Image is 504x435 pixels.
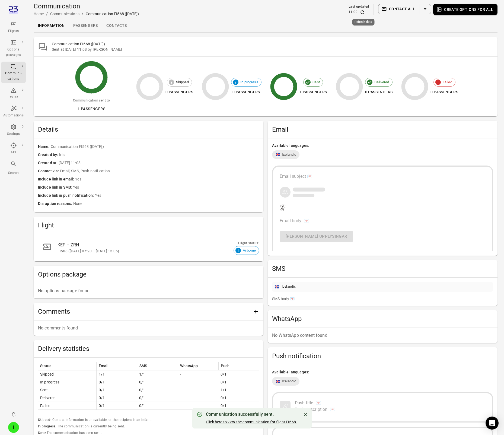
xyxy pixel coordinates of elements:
[3,170,24,176] div: Search
[3,95,24,100] div: Issues
[8,409,19,420] button: Notifications
[96,362,137,370] th: Email
[1,62,26,83] a: Communi-cations
[272,296,493,301] div: SMS body 💌
[272,315,493,323] h2: WhatsApp
[38,424,57,428] span: In progress:
[38,201,73,207] span: Disruption reasons
[96,402,137,410] td: 0/1
[38,418,52,422] span: Skipped:
[218,402,259,410] td: 0/1
[280,173,486,180] div: Email subject 💌
[59,152,259,158] span: Iris
[218,394,259,402] td: 0/1
[38,394,96,402] td: Delivered
[310,80,323,85] span: Sent
[52,47,493,52] div: Sent at [DATE] 11:08 by [PERSON_NAME]
[360,9,365,15] button: Refresh data
[34,11,139,17] nav: Breadcrumbs
[272,369,493,375] div: Available languages:
[234,241,259,246] div: Flight status:
[349,4,369,9] div: Last updated
[295,406,335,413] div: Push description 💌
[137,362,178,370] th: SMS
[75,176,259,182] span: Yes
[178,402,218,410] td: -
[59,160,259,166] span: [DATE] 11:08
[73,185,259,190] span: Yes
[178,386,218,394] td: -
[218,386,259,394] td: 1/1
[38,362,259,410] table: Communication delivery statistics
[73,98,110,103] div: Communication sent to
[299,89,327,96] div: 1 passengers
[1,141,26,157] a: API
[38,193,95,199] span: Include link in push notification
[38,152,59,158] span: Created by
[433,4,497,15] button: Create options for all
[280,205,286,211] img: Company logo
[38,386,96,394] td: Sent
[95,193,259,199] span: Yes
[52,418,152,422] span: Contact information is unavailable, or the recipient is an infant.
[50,12,79,16] a: Communications
[349,9,358,15] div: 11:09
[250,306,261,317] button: Add comment
[280,218,309,223] span: Email body 💌
[178,378,218,386] td: -
[34,19,69,32] a: Information
[3,47,24,58] div: Options packages
[371,80,392,85] span: Delivered
[282,152,296,157] span: Icelandic
[34,19,497,32] nav: Local navigation
[272,332,493,339] p: No WhatsApp content found
[272,264,493,273] h2: SMS
[3,71,24,82] div: Communi-cations
[38,378,96,386] td: In progress
[365,89,393,96] div: 0 passengers
[96,378,137,386] td: 0/1
[137,402,178,410] td: 0/1
[58,242,246,248] div: KEF – ZRH
[38,185,73,190] span: Include link in SMS
[86,11,139,17] div: Communication FI568 ([DATE])
[38,307,250,316] h2: Comments
[272,125,493,134] h2: Email
[73,106,110,112] div: 1 passengers
[8,422,19,433] div: I
[272,352,493,360] h2: Push notification
[3,131,24,137] div: Settings
[352,19,375,26] div: Refresh data
[47,431,102,435] span: The communication has been sent.
[1,104,26,120] a: Automations
[178,394,218,402] td: -
[3,113,24,118] div: Automations
[3,28,24,34] div: Flights
[378,4,431,14] div: Split button
[34,2,139,11] h1: Communication
[38,431,47,435] span: Sent:
[3,150,24,155] div: API
[178,362,218,370] th: WhatsApp
[60,168,259,174] span: Email, SMS, Push notification
[282,379,296,384] span: Icelandic
[38,370,96,378] td: Skipped
[272,150,299,159] div: Icelandic
[206,411,297,418] div: Communication successfully sent.
[82,11,84,17] li: /
[272,377,299,386] div: Icelandic
[6,420,21,435] button: Iris
[240,248,259,253] span: Airborne
[96,370,137,378] td: 1/1
[96,394,137,402] td: 0/1
[295,400,335,406] div: Push title 💌
[1,38,26,59] a: Options packages
[1,85,26,102] a: Issues
[38,168,60,174] span: Contact via
[165,89,193,96] div: 0 passengers
[38,270,259,279] h2: Options package
[430,89,458,96] div: 0 passengers
[218,370,259,378] td: 0/1
[137,386,178,394] td: 0/1
[34,12,44,16] a: Home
